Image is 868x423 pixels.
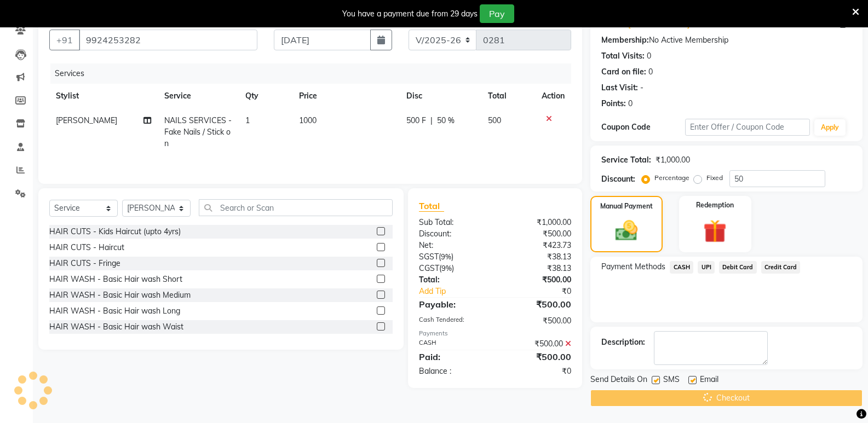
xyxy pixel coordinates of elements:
input: Enter Offer / Coupon Code [685,119,810,136]
div: ₹0 [509,286,579,297]
div: Total: [411,274,495,286]
div: 0 [647,50,651,62]
span: NAILS SERVICES - Fake Nails / Stick on [164,115,232,148]
span: CGST [419,263,439,273]
div: Card on file: [601,66,646,78]
div: Total Visits: [601,50,645,62]
div: HAIR CUTS - Kids Haircut (upto 4yrs) [49,226,181,237]
span: | [430,115,433,126]
div: ₹500.00 [495,350,579,363]
div: ( ) [411,263,495,274]
label: Redemption [696,200,734,210]
img: _gift.svg [696,217,734,246]
div: CASH [411,338,495,350]
span: 9% [441,252,451,261]
th: Price [292,84,400,108]
a: Add Tip [411,286,509,297]
div: ₹500.00 [495,315,579,327]
span: 500 [488,115,501,125]
label: Percentage [654,173,689,183]
span: Credit Card [761,261,801,274]
span: 9% [441,264,452,273]
div: Last Visit: [601,82,638,94]
div: HAIR WASH - Basic Hair wash Short [49,274,182,285]
span: 50 % [437,115,455,126]
img: _cash.svg [608,218,645,244]
div: ₹1,000.00 [656,154,690,166]
div: Payments [419,329,571,338]
div: Points: [601,98,626,109]
button: Apply [814,119,846,136]
th: Service [158,84,239,108]
div: Net: [411,240,495,251]
div: ₹38.13 [495,251,579,263]
th: Stylist [49,84,158,108]
div: ₹500.00 [495,274,579,286]
div: Sub Total: [411,217,495,228]
div: Coupon Code [601,121,685,133]
div: No Active Membership [601,34,852,46]
div: HAIR CUTS - Fringe [49,258,120,269]
div: ( ) [411,251,495,263]
span: SMS [663,374,680,387]
th: Qty [239,84,293,108]
th: Total [481,84,536,108]
span: SGST [419,252,439,262]
button: +91 [49,30,80,50]
div: 0 [628,98,633,109]
span: Debit Card [719,261,757,274]
span: Total [419,200,444,212]
div: - [640,82,643,94]
div: HAIR WASH - Basic Hair wash Waist [49,321,183,333]
span: 1000 [299,115,317,125]
input: Search or Scan [199,199,393,216]
div: ₹0 [495,366,579,377]
div: Balance : [411,366,495,377]
div: You have a payment due from 29 days [342,8,478,20]
div: Discount: [601,173,635,185]
div: Membership: [601,34,649,46]
div: HAIR CUTS - Haircut [49,242,124,253]
label: Fixed [706,173,723,183]
button: Pay [480,4,514,23]
div: Paid: [411,350,495,363]
div: ₹500.00 [495,228,579,240]
span: Send Details On [590,374,647,387]
div: HAIR WASH - Basic Hair wash Long [49,305,180,317]
div: Service Total: [601,154,651,166]
label: Manual Payment [600,201,653,211]
div: 0 [648,66,653,78]
div: Description: [601,337,645,348]
div: HAIR WASH - Basic Hair wash Medium [49,289,191,301]
th: Disc [400,84,481,108]
div: ₹500.00 [495,338,579,350]
th: Action [535,84,571,108]
div: Services [50,63,579,84]
span: Payment Methods [601,261,665,273]
span: 500 F [406,115,426,126]
div: ₹1,000.00 [495,217,579,228]
div: Payable: [411,298,495,311]
input: Search by Name/Mobile/Email/Code [79,30,257,50]
div: Cash Tendered: [411,315,495,327]
span: CASH [670,261,693,274]
span: [PERSON_NAME] [56,115,117,125]
span: 1 [245,115,250,125]
div: ₹423.73 [495,240,579,251]
span: UPI [698,261,715,274]
span: Email [700,374,718,387]
div: Discount: [411,228,495,240]
div: ₹500.00 [495,298,579,311]
div: ₹38.13 [495,263,579,274]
